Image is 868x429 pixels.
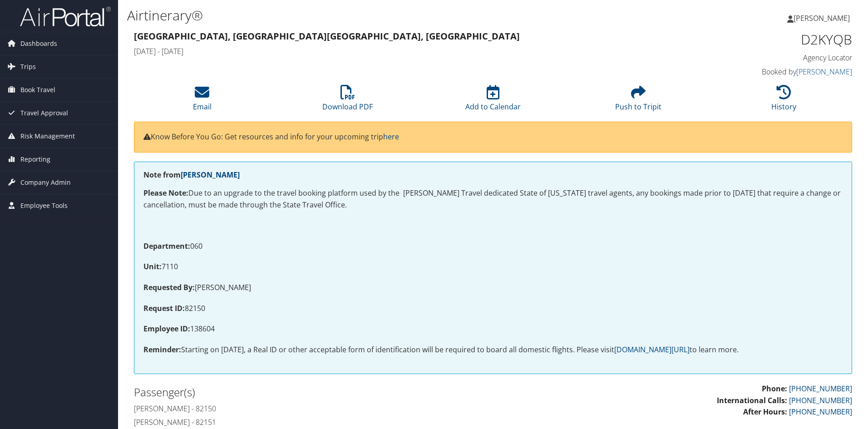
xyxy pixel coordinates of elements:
[20,125,75,148] span: Risk Management
[134,46,669,56] h4: [DATE] - [DATE]
[134,417,486,427] h4: [PERSON_NAME] - 82151
[20,148,50,171] span: Reporting
[143,345,181,355] strong: Reminder:
[20,79,55,101] span: Book Travel
[134,404,486,414] h4: [PERSON_NAME] - 82150
[322,90,373,112] a: Download PDF
[683,53,852,63] h4: Agency Locator
[789,384,852,394] a: [PHONE_NUMBER]
[771,90,796,112] a: History
[143,323,843,335] p: 138604
[787,5,859,32] a: [PERSON_NAME]
[143,261,162,271] strong: Unit:
[143,187,843,211] p: Due to an upgrade to the travel booking platform used by the [PERSON_NAME] Travel dedicated State...
[143,241,843,252] p: 060
[143,170,240,180] strong: Note from
[743,407,787,417] strong: After Hours:
[143,303,843,315] p: 82150
[762,384,787,394] strong: Phone:
[789,395,852,405] a: [PHONE_NUMBER]
[143,131,843,143] p: Know Before You Go: Get resources and info for your upcoming trip
[614,345,690,355] a: [DOMAIN_NAME][URL]
[383,132,399,142] a: here
[20,102,68,124] span: Travel Approval
[683,67,852,77] h4: Booked by
[465,90,521,112] a: Add to Calendar
[127,6,615,25] h1: Airtinerary®
[796,67,852,77] a: [PERSON_NAME]
[134,385,486,400] h2: Passenger(s)
[143,303,185,313] strong: Request ID:
[143,282,195,292] strong: Requested By:
[717,395,787,405] strong: International Calls:
[143,261,843,273] p: 7110
[143,282,843,294] p: [PERSON_NAME]
[20,194,68,217] span: Employee Tools
[181,170,240,180] a: [PERSON_NAME]
[143,241,190,251] strong: Department:
[794,13,850,23] span: [PERSON_NAME]
[193,90,212,112] a: Email
[143,188,188,198] strong: Please Note:
[615,90,661,112] a: Push to Tripit
[20,32,57,55] span: Dashboards
[143,324,190,334] strong: Employee ID:
[143,344,843,356] p: Starting on [DATE], a Real ID or other acceptable form of identification will be required to boar...
[134,30,520,42] strong: [GEOGRAPHIC_DATA], [GEOGRAPHIC_DATA] [GEOGRAPHIC_DATA], [GEOGRAPHIC_DATA]
[20,171,71,194] span: Company Admin
[20,55,36,78] span: Trips
[20,6,111,27] img: airportal-logo.png
[789,407,852,417] a: [PHONE_NUMBER]
[683,30,852,49] h1: D2KYQB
